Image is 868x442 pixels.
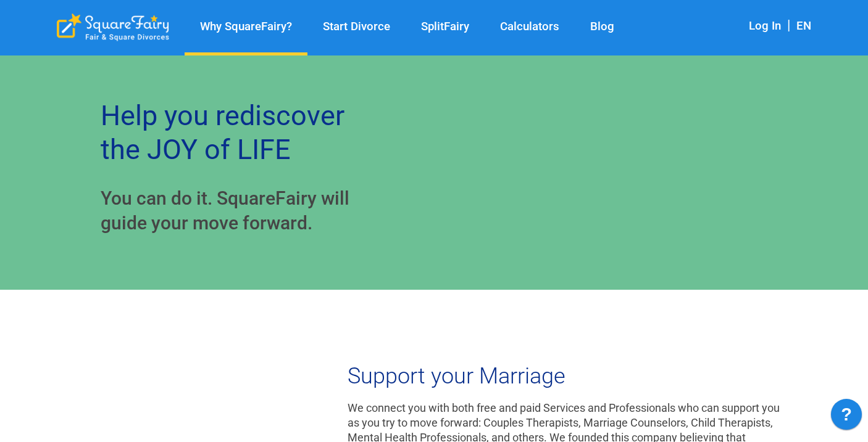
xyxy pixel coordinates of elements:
[781,17,796,33] span: |
[575,20,630,34] a: Blog
[185,20,307,34] a: Why SquareFairy?
[57,14,169,41] div: SquareFairy Logo
[796,18,811,35] div: EN
[101,99,378,166] h1: Help you rediscover the JOY of LIFE
[348,364,783,388] h2: Support your Marriage
[307,20,406,34] a: Start Divorce
[101,186,378,235] div: You can do it. SquareFairy will guide your move forward.
[406,20,485,34] a: SplitFairy
[749,19,781,33] a: Log In
[485,20,575,34] a: Calculators
[825,393,868,442] iframe: JSD widget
